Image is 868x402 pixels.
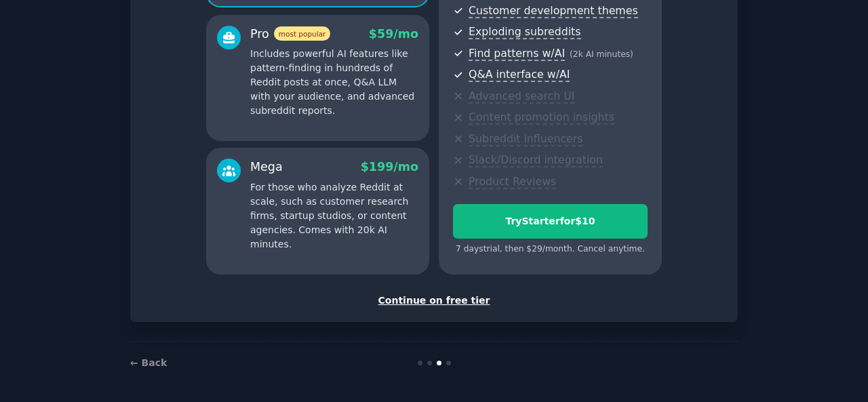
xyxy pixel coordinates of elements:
[250,159,283,176] div: Mega
[469,110,614,125] span: Content promotion insights
[469,25,580,39] span: Exploding subreddits
[250,47,418,118] p: Includes powerful AI features like pattern-finding in hundreds of Reddit posts at once, Q&A LLM w...
[250,180,418,252] p: For those who analyze Reddit at scale, such as customer research firms, startup studios, or conte...
[469,68,570,82] span: Q&A interface w/AI
[469,4,638,18] span: Customer development themes
[274,26,331,41] span: most popular
[369,27,418,41] span: $ 59 /mo
[453,243,648,256] div: 7 days trial, then $ 29 /month . Cancel anytime.
[469,89,574,104] span: Advanced search UI
[361,160,418,174] span: $ 199 /mo
[469,153,603,167] span: Slack/Discord integration
[570,49,633,59] span: ( 2k AI minutes )
[130,357,167,368] a: ← Back
[144,294,724,308] div: Continue on free tier
[469,47,565,61] span: Find patterns w/AI
[454,214,647,228] div: Try Starter for $10
[469,175,556,189] span: Product Reviews
[469,132,583,146] span: Subreddit influencers
[250,26,330,43] div: Pro
[453,204,648,239] button: TryStarterfor$10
